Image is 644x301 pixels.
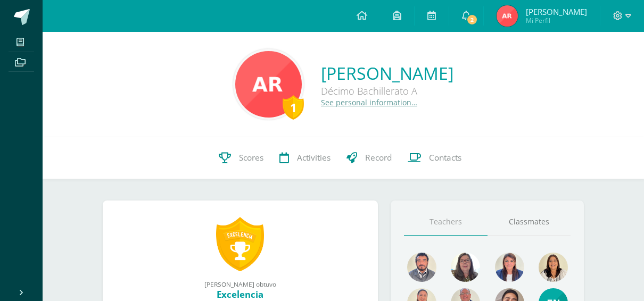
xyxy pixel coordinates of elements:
div: Décimo Bachillerato A [321,85,453,97]
div: 1 [283,95,304,120]
img: c9bcb59223d60cba950dd4d66ce03bcc.png [497,5,518,27]
a: Teachers [404,208,488,236]
a: Contacts [400,137,469,179]
img: bd51737d0f7db0a37ff170fbd9075162.png [407,253,436,282]
a: See personal information… [321,97,417,107]
a: Record [338,137,400,179]
span: Activities [297,152,331,163]
span: [PERSON_NAME] [526,6,587,17]
img: 876c69fb502899f7a2bc55a9ba2fa0e7.png [539,253,568,282]
a: [PERSON_NAME] [321,62,453,85]
span: Mi Perfil [526,16,587,25]
img: faf5f5a2b7fe227ccba25f5665de0820.png [235,51,302,118]
img: a4871f238fc6f9e1d7ed418e21754428.png [451,253,480,282]
div: Excelencia [113,288,368,300]
span: 2 [466,14,478,26]
a: Activities [271,137,338,179]
a: Scores [211,137,271,179]
a: Classmates [488,208,571,236]
span: Scores [239,152,263,163]
span: Contacts [429,152,461,163]
img: aefa6dbabf641819c41d1760b7b82962.png [495,253,524,282]
div: [PERSON_NAME] obtuvo [113,280,368,288]
span: Record [365,152,392,163]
